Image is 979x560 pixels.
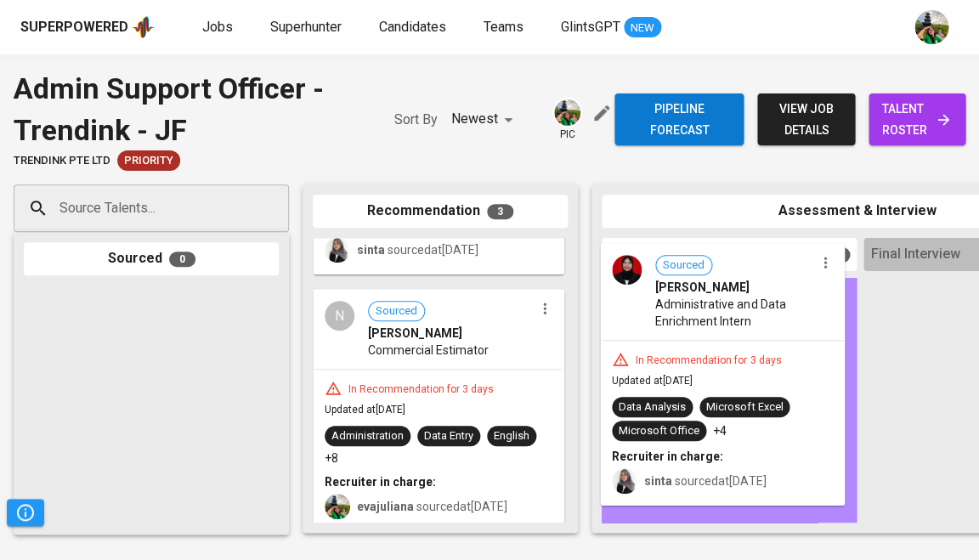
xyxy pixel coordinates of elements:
button: Pipeline Triggers [7,499,44,526]
a: Superpoweredapp logo [20,14,155,40]
p: Newest [451,109,498,129]
span: 3 [487,204,513,219]
div: Admin Support Officer - Trendink - JF [14,68,360,150]
span: Final Interview [870,245,959,264]
span: Interview 1 [608,245,676,264]
div: Superpowered [20,18,128,37]
span: Candidates [379,19,446,35]
button: Pipeline forecast [614,93,744,145]
span: 0 [169,252,195,267]
div: Recommendation [313,195,568,228]
div: Sourced [24,242,279,275]
button: Open [280,206,283,210]
span: talent roster [882,99,952,140]
span: Teams [484,19,523,35]
span: NEW [624,20,661,37]
img: eva@glints.com [554,99,580,126]
div: New Job received from Demand Team [117,150,180,171]
a: Teams [484,17,527,38]
span: 0 [824,247,850,263]
span: GlintsGPT [561,19,620,35]
a: Superhunter [270,17,345,38]
img: eva@glints.com [914,10,948,44]
a: Candidates [379,17,450,38]
span: Superhunter [270,19,342,35]
a: talent roster [869,93,965,145]
button: view job details [757,93,854,145]
div: pic [552,98,582,142]
span: Priority [117,153,180,169]
p: Sort By [394,110,438,130]
span: view job details [771,99,840,140]
a: GlintsGPT NEW [561,17,661,38]
span: Pipeline forecast [628,99,730,140]
img: app logo [132,14,155,40]
div: Newest [451,104,518,135]
span: TRENDINK PTE LTD [14,153,110,169]
span: Jobs [202,19,233,35]
a: Jobs [202,17,236,38]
